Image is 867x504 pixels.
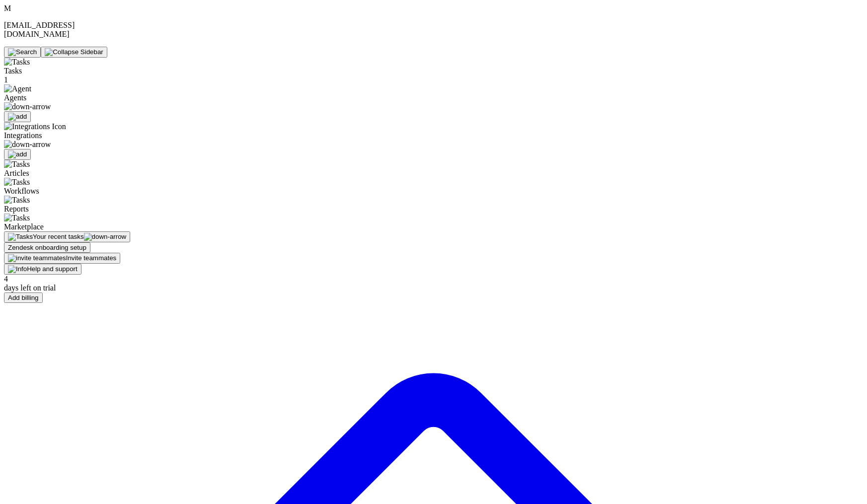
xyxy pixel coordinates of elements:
p: [EMAIL_ADDRESS][DOMAIN_NAME] [4,21,135,39]
img: Integrations Icon [4,122,66,131]
span: Workflows [4,187,39,195]
span: 1 [4,75,8,84]
img: Tasks [4,58,30,67]
img: Tasks [4,214,30,222]
span: Integrations [4,131,135,149]
img: Info [8,265,27,273]
img: Tasks [8,233,33,241]
img: Search [8,48,37,56]
img: add [8,150,27,158]
button: Zendesk onboarding setup [4,242,90,253]
img: Collapse Sidebar [45,48,103,56]
img: down-arrow [4,140,51,149]
span: M [4,4,11,12]
span: Agents [4,93,135,111]
button: Add billing [4,292,43,303]
img: down-arrow [4,102,51,111]
img: Tasks [4,196,30,205]
img: Tasks [4,178,30,187]
span: Reports [4,205,29,213]
div: 4 [4,275,135,284]
span: Invite teammates [66,254,116,262]
button: Help and support [4,264,81,275]
span: Tasks [4,67,22,75]
img: down-arrow [84,233,127,241]
span: days left on trial [4,284,56,292]
span: Marketplace [4,222,44,231]
button: Your recent tasks [4,231,130,242]
span: Articles [4,169,29,177]
button: Invite teammates [4,253,120,264]
img: invite teammates [8,254,66,262]
img: Agent [4,84,31,93]
img: add [8,113,27,121]
span: Your recent tasks [33,233,84,240]
span: Help and support [27,265,78,273]
img: Tasks [4,160,30,169]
